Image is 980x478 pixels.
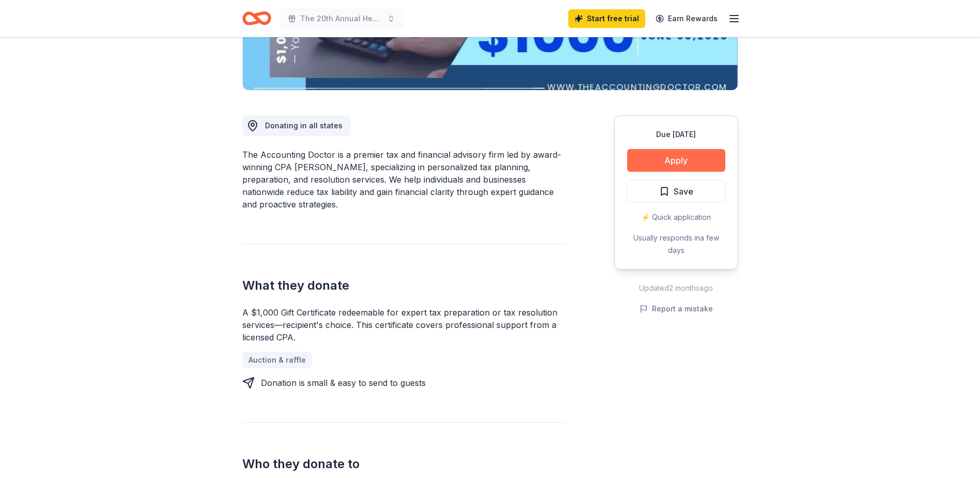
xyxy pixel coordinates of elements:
[627,232,725,257] div: Usually responds in a few days
[674,185,693,198] span: Save
[242,456,565,472] h2: Who they donate to
[242,352,312,368] a: Auction & raffle
[614,282,738,294] div: Updated 2 months ago
[242,306,565,343] div: A $1,000 Gift Certificate redeemable for expert tax preparation or tax resolution services—recipi...
[640,303,713,315] button: Report a mistake
[279,8,403,29] button: The 20th Annual Healing Hearts Luncheon
[627,211,725,223] div: ⚡️ Quick application
[627,149,725,172] button: Apply
[242,6,271,31] a: Home
[242,148,565,211] div: The Accounting Doctor is a premier tax and financial advisory firm led by award-winning CPA [PERS...
[568,9,645,28] a: Start free trial
[300,12,383,25] span: The 20th Annual Healing Hearts Luncheon
[265,121,343,130] span: Donating in all states
[627,180,725,203] button: Save
[649,9,724,28] a: Earn Rewards
[261,377,426,389] div: Donation is small & easy to send to guests
[627,128,725,141] div: Due [DATE]
[242,277,565,294] h2: What they donate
